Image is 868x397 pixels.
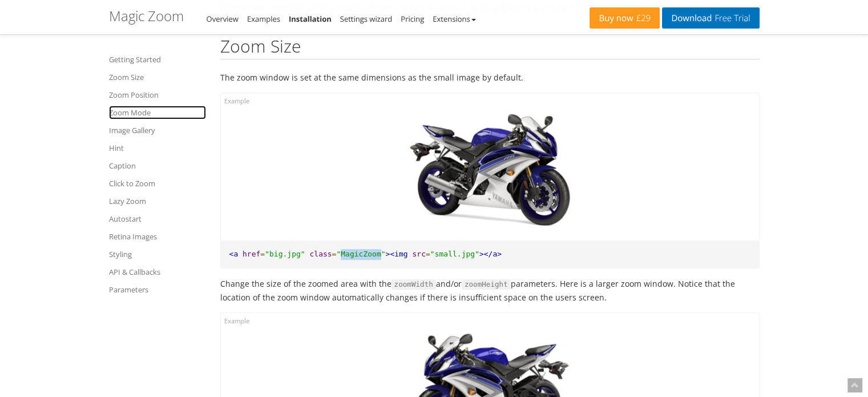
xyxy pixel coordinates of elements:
span: = [332,250,337,258]
span: Free Trial [712,14,750,23]
a: Image Gallery [109,123,206,137]
a: Parameters [109,283,206,296]
a: Zoom Mode [109,106,206,119]
a: Pricing [401,14,424,24]
p: The zoom window is set at the same dimensions as the small image by default. [220,71,760,84]
a: Autostart [109,212,206,226]
span: src [412,250,425,258]
p: Change the size of the zoomed area with the and/or parameters. Here is a larger zoom window. Noti... [220,277,760,304]
code: zoomWidth [391,279,436,290]
span: <a [229,250,239,258]
a: API & Callbacks [109,265,206,279]
a: Installation [289,14,332,24]
a: Examples [247,14,280,24]
span: ><img [385,250,407,258]
img: yzf-r6-blue-3.jpg [398,110,581,232]
code: zoomHeight [462,279,511,290]
span: £29 [633,14,651,23]
a: Overview [207,14,239,24]
a: Hint [109,141,206,155]
a: Zoom Size [109,70,206,84]
a: Getting Started [109,53,206,66]
a: Extensions [433,14,475,24]
span: = [260,250,265,258]
a: Click to Zoom [109,177,206,190]
span: "small.jpg" [430,250,479,258]
span: "MagicZoom" [336,250,385,258]
a: Lazy Zoom [109,194,206,208]
a: Zoom Position [109,88,206,102]
a: Buy now£29 [590,7,660,29]
a: Settings wizard [340,14,393,24]
span: href [243,250,260,258]
span: class [309,250,332,258]
span: "big.jpg" [265,250,305,258]
h1: Magic Zoom [109,9,184,23]
a: Caption [109,159,206,173]
span: ></a> [479,250,502,258]
a: Retina Images [109,230,206,243]
h2: Zoom Size [220,37,760,59]
a: Styling [109,247,206,261]
span: = [426,250,430,258]
a: DownloadFree Trial [662,7,759,29]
